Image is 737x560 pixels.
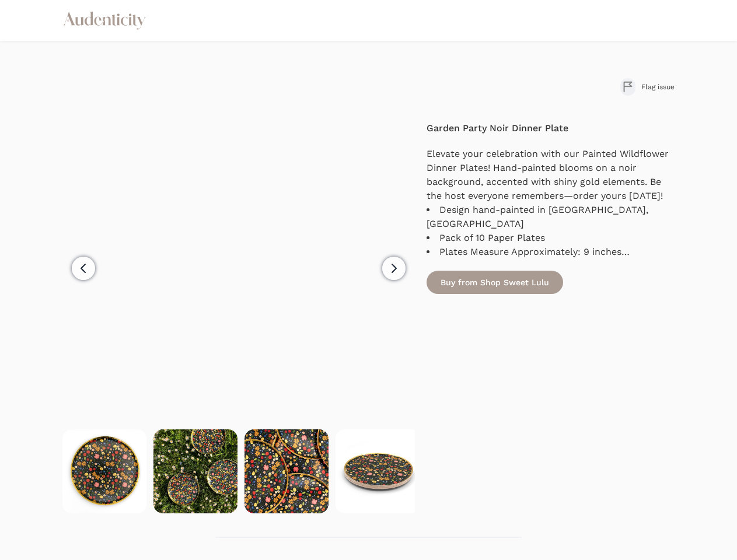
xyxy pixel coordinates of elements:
[641,82,675,92] span: Flag issue
[427,203,675,231] li: Design hand-painted in [GEOGRAPHIC_DATA], [GEOGRAPHIC_DATA]
[427,271,563,294] a: Buy from Shop Sweet Lulu
[620,78,675,96] button: Flag issue
[427,147,675,203] p: Elevate your celebration with our Painted Wildflower Dinner Plates! Hand-painted blooms on a noir...
[427,245,675,259] li: Plates Measure Approximately: 9 inches
[427,231,675,245] li: Pack of 10 Paper Plates
[427,121,675,135] h4: Garden Party Noir Dinner Plate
